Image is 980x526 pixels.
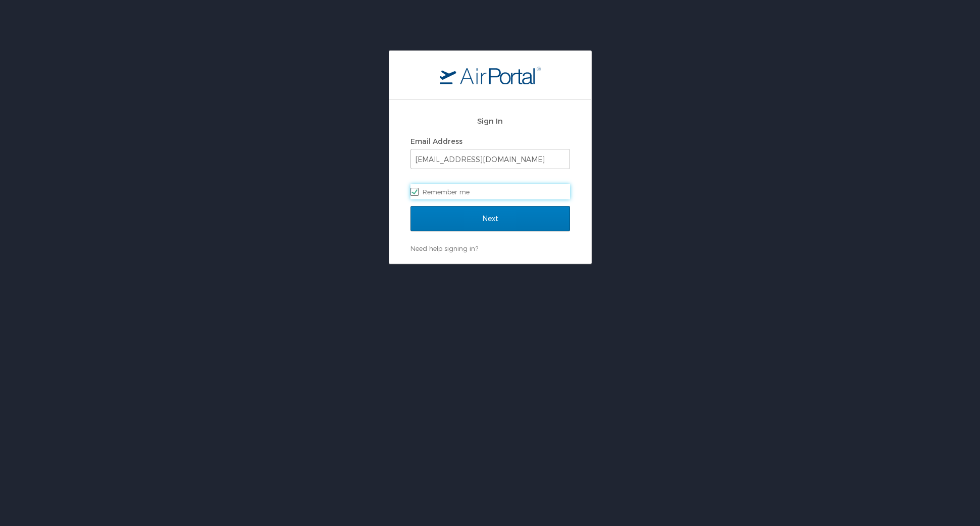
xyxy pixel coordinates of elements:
input: Next [410,206,570,231]
label: Email Address [410,137,462,145]
h2: Sign In [410,115,570,127]
a: Need help signing in? [410,244,478,252]
img: logo [440,66,541,84]
label: Remember me [410,184,570,199]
